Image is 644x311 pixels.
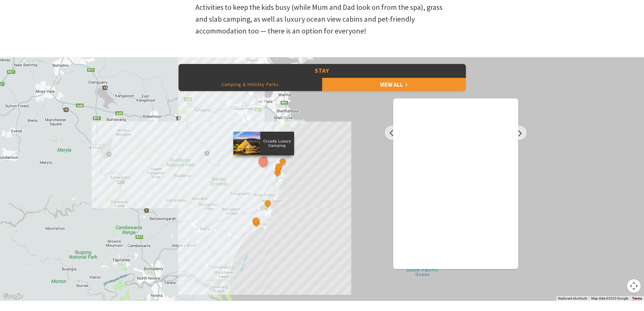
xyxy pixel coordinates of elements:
[275,162,283,171] button: See detail about Surf Beach Holiday Park
[263,199,272,208] button: See detail about Werri Beach Holiday Park
[591,296,628,300] span: Map data ©2025 Google
[385,126,399,140] button: Previous
[252,218,260,227] button: See detail about Seven Mile Beach Holiday Park
[512,126,527,140] button: Next
[2,292,24,301] a: Open this area in Google Maps (opens a new window)
[322,77,466,91] a: View All
[278,157,287,166] button: See detail about Kiama Harbour Cabins
[260,138,294,149] p: Cicada Luxury Camping
[252,217,261,225] button: See detail about Discovery Parks - Gerroa
[178,77,322,91] button: Camping & Holiday Parks
[632,296,642,301] a: Terms (opens in new tab)
[627,279,641,293] button: Map camera controls
[178,64,466,78] button: Stay
[558,296,587,301] button: Keyboard shortcuts
[257,155,269,168] button: See detail about Cicada Luxury Camping
[2,292,24,301] img: Google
